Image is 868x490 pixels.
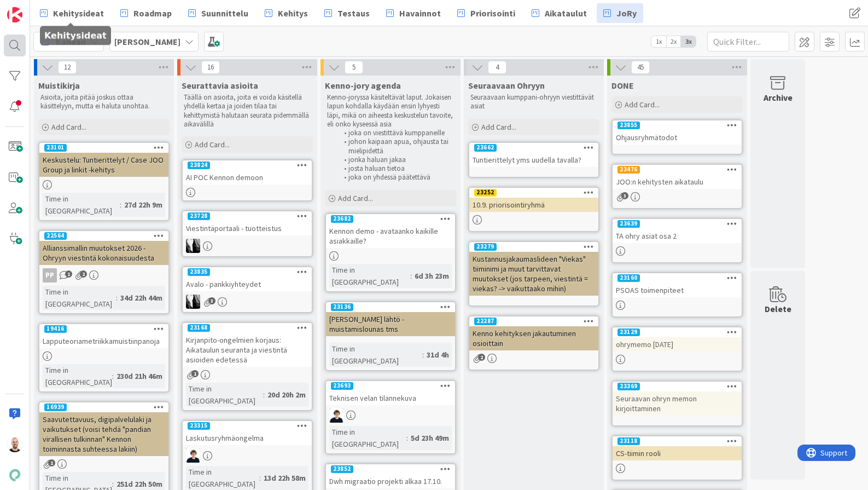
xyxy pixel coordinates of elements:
div: 6d 3h 23m [412,270,452,282]
img: MT [329,408,343,423]
div: Time in [GEOGRAPHIC_DATA] [43,193,120,217]
div: 23168 [183,323,312,333]
div: JOO:n kehitysten aikataulu [613,175,742,189]
div: 23824 [183,160,312,170]
div: 22564 [39,231,168,241]
div: 20d 20h 2m [265,389,308,401]
span: Seuraavaan Ohryyn [468,80,545,91]
span: : [410,270,412,282]
div: 23855 [617,122,640,129]
span: : [422,349,424,361]
li: jonka haluan jakaa [338,155,455,164]
span: Support [23,2,50,15]
a: Kehitysideat [33,3,110,23]
span: Add Card... [625,100,660,109]
img: avatar [7,468,22,483]
div: Allianssimallin muutokset 2026 - Ohryyn viestintä kokonaisuudesta [39,241,168,265]
div: 23693 [331,382,353,390]
div: 23728 [183,211,312,221]
span: 45 [631,61,650,74]
div: 22287 [469,316,598,326]
span: 3x [681,36,696,47]
div: 23252 [469,188,598,198]
div: 23118CS-tiimin rooli [613,436,742,460]
div: 27d 22h 9m [121,199,165,211]
div: 31d 4h [424,349,452,361]
div: Time in [GEOGRAPHIC_DATA] [43,286,116,310]
span: JoRy [616,7,637,20]
div: 23824 [188,162,210,169]
div: Viestintäportaali - tuotteistus [183,221,312,235]
span: 1x [651,36,666,47]
div: 23682 [326,214,455,224]
div: 23728 [188,212,210,220]
img: KV [186,295,200,309]
a: Kehitys [258,3,314,23]
div: 19416Lapputeoriametriikkamuistiinpanoja [39,324,168,348]
p: Täällä on asioita, joita ei voida käsitellä yhdellä kertaa ja joiden tilaa tai kehittymistä halut... [184,93,311,129]
div: 23136 [331,303,353,311]
div: 23639 [617,220,640,228]
div: Tuntierittelyt yms uudella tavalla? [469,153,598,167]
span: 2 [478,354,485,361]
div: Kenno kehityksen jakautuminen osioittain [469,326,598,350]
span: 1 [48,459,55,466]
div: 23101 [44,144,67,152]
div: 23476 [617,166,640,174]
div: 23315 [188,422,210,430]
div: 23835 [188,268,210,276]
img: Visit kanbanzone.com [7,7,22,22]
input: Quick Filter... [707,32,789,51]
span: Kehitys [278,7,308,20]
a: Priorisointi [451,3,522,23]
span: 1 [191,370,199,377]
span: Add Card... [338,193,373,203]
div: Lapputeoriametriikkamuistiinpanoja [39,334,168,348]
span: : [112,370,114,382]
div: 23852 [326,464,455,474]
div: MT [326,408,455,423]
p: Kenno-joryssa käsiteltävät laput. Jokaisen lapun kohdalla käydään ensin lyhyesti läpi, mikä on ai... [327,93,454,129]
div: 23369 [617,383,640,390]
div: 23682Kennon demo - avataanko kaikille asiakkaille? [326,214,455,248]
div: 16939 [39,402,168,412]
div: 23852 [331,465,353,473]
div: 10.9. priorisointiryhmä [469,198,598,212]
span: 4 [488,61,506,74]
div: 23315Laskutusryhmäongelma [183,421,312,445]
div: 230d 21h 46m [114,370,165,382]
span: : [116,292,118,304]
span: Roadmap [133,7,172,20]
a: Suunnittelu [182,3,255,23]
div: 23168 [188,324,210,332]
div: Delete [765,302,791,315]
div: 23693Teknisen velan tilannekuva [326,381,455,405]
span: : [406,432,408,444]
div: 16939Saavutettavuus, digipalvelulaki ja vaikutukset (voisi tehdä "pandian virallisen tulkinnan" K... [39,402,168,456]
div: PP [39,268,168,283]
h5: Kehitysideat [44,31,107,41]
div: 23160 [617,274,640,282]
div: Time in [GEOGRAPHIC_DATA] [329,426,406,450]
div: 23129ohrymemo [DATE] [613,327,742,351]
div: ohrymemo [DATE] [613,337,742,351]
div: Kennon demo - avataanko kaikille asiakkaille? [326,224,455,248]
div: 23835Avalo - pankkiyhteydet [183,267,312,291]
span: 5 [345,61,363,74]
span: Testaus [337,7,370,20]
div: 23279 [474,243,497,251]
div: Seuraavan ohryn memon kirjoittaminen [613,391,742,416]
li: joka on yhdessä päätettävä [338,173,455,182]
div: 23693 [326,381,455,391]
div: AI POC Kennon demoon [183,170,312,185]
div: KV [183,295,312,309]
div: 23101Keskustelu: Tuntierittelyt / Case JOO Group ja linkit -kehitys [39,143,168,177]
div: PSOAS toimenpiteet [613,283,742,297]
div: 251d 22h 50m [114,478,165,490]
div: 23160PSOAS toimenpiteet [613,273,742,297]
div: 13d 22h 58m [261,472,308,484]
div: CS-tiimin rooli [613,446,742,460]
div: Keskustelu: Tuntierittelyt / Case JOO Group ja linkit -kehitys [39,153,168,177]
div: 23855 [613,120,742,130]
div: MT [183,448,312,463]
